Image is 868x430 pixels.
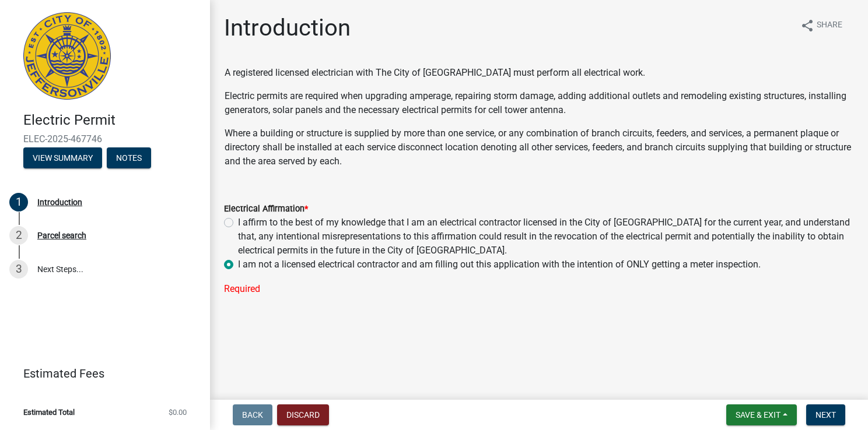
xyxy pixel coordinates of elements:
button: Save & Exit [726,404,797,425]
a: Estimated Fees [9,362,191,385]
button: Next [806,404,845,425]
button: shareShare [791,14,852,37]
button: Notes [107,147,151,168]
div: Required [224,282,854,296]
label: I affirm to the best of my knowledge that I am an electrical contractor licensed in the City of [... [238,216,854,258]
img: City of Jeffersonville, Indiana [23,12,111,100]
span: Estimated Total [23,408,75,416]
button: Back [233,404,272,425]
span: Share [817,19,842,33]
div: Parcel search [37,231,86,239]
h4: Electric Permit [23,112,201,129]
p: Where a building or structure is supplied by more than one service, or any combination of branch ... [225,126,853,168]
label: I am not a licensed electrical contractor and am filling out this application with the intention ... [238,258,761,272]
button: Discard [277,404,329,425]
div: 2 [9,226,28,245]
label: Electrical Affirmation [224,205,308,213]
span: $0.00 [169,408,187,416]
button: View Summary [23,147,102,168]
span: Save & Exit [736,410,780,420]
span: Next [815,410,836,420]
i: share [800,19,814,33]
p: A registered licensed electrician with The City of [GEOGRAPHIC_DATA] must perform all electrical ... [225,66,853,80]
h1: Introduction [224,14,351,42]
wm-modal-confirm: Notes [107,154,151,163]
span: ELEC-2025-467746 [23,133,187,144]
p: Electric permits are required when upgrading amperage, repairing storm damage, adding additional ... [225,89,853,117]
wm-modal-confirm: Summary [23,154,102,163]
div: 1 [9,193,28,212]
div: Introduction [37,198,82,206]
div: 3 [9,260,28,279]
span: Back [242,410,263,420]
